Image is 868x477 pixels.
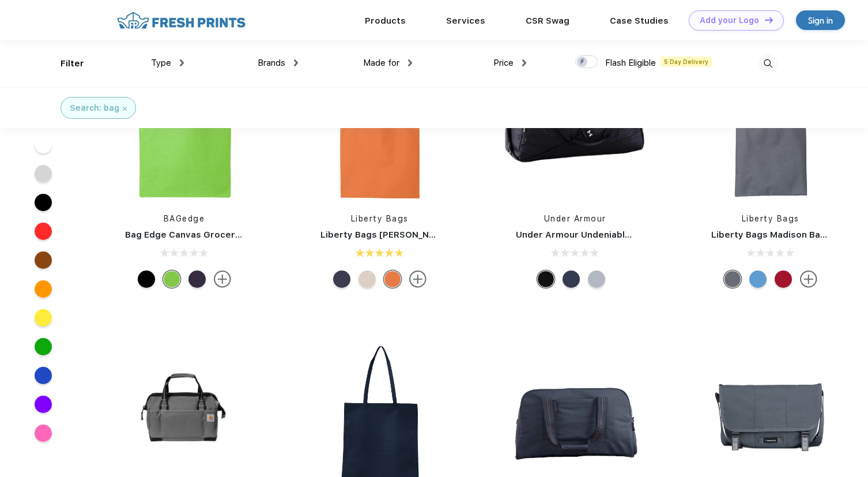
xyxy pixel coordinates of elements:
a: Under Armour Undeniable 5.0 MD Duffle Bag [516,230,711,240]
img: more.svg [409,271,427,288]
img: fo%20logo%202.webp [114,10,249,31]
img: dropdown.png [294,59,298,66]
img: dropdown.png [522,59,526,66]
div: Add your Logo [700,16,759,25]
img: desktop_search.svg [758,54,778,73]
div: Search: bag [70,102,119,114]
div: Kelly Green [163,271,180,288]
a: Liberty Bags Madison Basic Tote [711,230,856,240]
img: more.svg [214,271,231,288]
span: 5 Day Delivery [661,57,712,67]
div: Navy [188,271,206,288]
div: Sign in [808,14,833,27]
a: Liberty Bags [742,214,799,223]
span: Price [493,58,514,68]
span: Brands [258,58,285,68]
img: dropdown.png [180,59,184,66]
span: Type [151,58,171,68]
a: Sign in [796,10,845,30]
div: Orange [384,271,401,288]
div: Navy [333,271,350,288]
img: DT [765,17,773,23]
div: Light Blue [749,271,767,288]
a: CSR Swag [526,16,569,26]
div: Black [138,271,155,288]
img: more.svg [800,271,817,288]
a: Liberty Bags [PERSON_NAME] Canvas Tote [320,230,509,240]
a: Under Armour [544,214,606,223]
a: Liberty Bags [351,214,409,223]
div: Pitch Grey Novelty [588,271,605,288]
span: Made for [363,58,399,68]
div: Black [537,271,554,288]
img: filter_cancel.svg [123,107,127,111]
div: Red [775,271,792,288]
span: Flash Eligible [605,58,656,68]
a: Bag Edge Canvas Grocery Tote [125,230,263,240]
a: Services [446,16,485,26]
a: BAGedge [164,214,205,223]
a: Products [365,16,406,26]
div: Natural [358,271,376,288]
div: Midnight Navy [563,271,580,288]
div: Filter [61,57,84,70]
div: Charcoal [724,271,741,288]
img: dropdown.png [408,59,412,66]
